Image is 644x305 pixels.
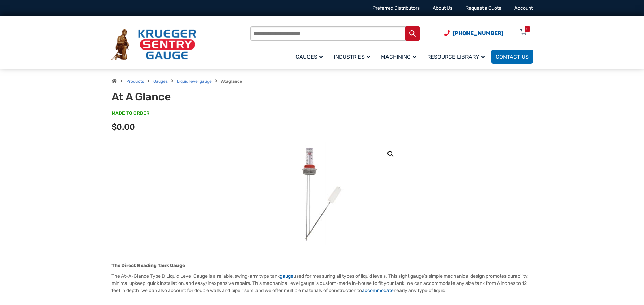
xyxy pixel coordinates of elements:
[111,122,135,132] span: $0.00
[280,273,293,279] a: gauge
[111,90,280,103] h1: At A Glance
[377,48,423,65] a: Machining
[111,263,185,268] strong: The Direct Reading Tank Gauge
[362,288,394,293] a: accommodate
[496,54,529,60] span: Contact Us
[330,48,377,65] a: Industries
[111,110,149,117] span: MADE TO ORDER
[372,5,420,11] a: Preferred Distributors
[514,5,533,11] a: Account
[221,79,242,84] strong: Ataglance
[465,5,501,11] a: Request a Quote
[452,30,503,37] span: [PHONE_NUMBER]
[444,29,503,38] a: Phone Number (920) 434-8860
[384,148,397,160] a: View full-screen image gallery
[433,5,452,11] a: About Us
[126,79,144,84] a: Products
[291,48,330,65] a: Gauges
[177,79,212,84] a: Liquid level gauge
[334,54,370,60] span: Industries
[111,273,533,294] p: The At-A-Glance Type D Liquid Level Gauge is a reliable, swing-arm type tank used for measuring a...
[427,54,485,60] span: Resource Library
[423,48,491,65] a: Resource Library
[526,26,528,32] div: 0
[281,142,363,245] img: At A Glance
[491,50,533,64] a: Contact Us
[153,79,168,84] a: Gauges
[295,54,323,60] span: Gauges
[381,54,416,60] span: Machining
[111,29,196,60] img: Krueger Sentry Gauge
